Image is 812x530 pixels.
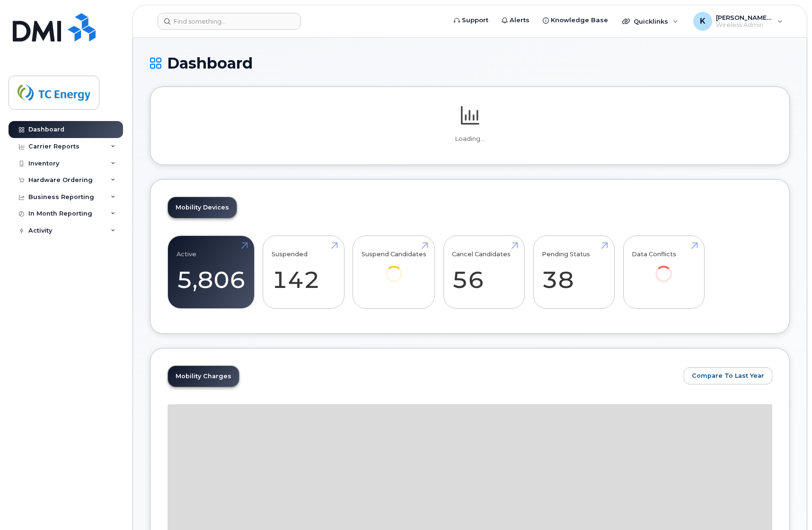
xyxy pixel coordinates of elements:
a: Data Conflicts [632,241,696,295]
a: Mobility Charges [168,366,239,387]
span: Compare To Last Year [692,371,764,380]
a: Cancel Candidates 56 [452,241,516,304]
a: Pending Status 38 [542,241,606,304]
a: Suspend Candidates [362,241,426,295]
a: Suspended 142 [272,241,335,304]
h1: Dashboard [150,55,790,71]
a: Active 5,806 [177,241,246,304]
a: Mobility Devices [168,197,237,218]
button: Compare To Last Year [684,367,772,384]
p: Loading... [168,135,772,143]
